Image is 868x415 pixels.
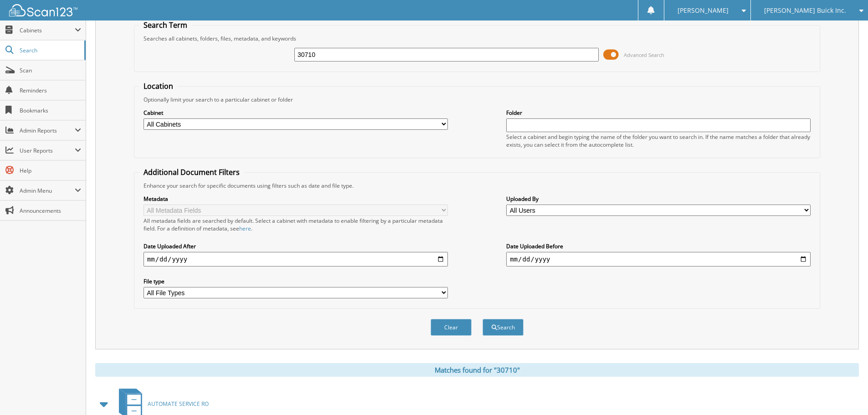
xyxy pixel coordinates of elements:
span: Cabinets [20,26,75,34]
input: start [144,252,448,266]
label: Metadata [144,195,448,203]
label: File type [144,277,448,285]
div: Optionally limit your search to a particular cabinet or folder [139,96,815,103]
div: Searches all cabinets, folders, files, metadata, and keywords [139,35,815,42]
span: Admin Reports [20,127,75,134]
iframe: Chat Widget [822,371,868,415]
a: here [239,225,251,232]
span: [PERSON_NAME] Buick Inc. [764,8,846,13]
span: Advanced Search [624,51,664,58]
span: [PERSON_NAME] [678,8,729,13]
span: Bookmarks [20,107,81,114]
img: scan123-logo-white.svg [9,4,77,16]
div: All metadata fields are searched by default. Select a cabinet with metadata to enable filtering b... [144,217,448,232]
legend: Location [139,81,178,91]
button: Clear [431,319,472,336]
input: end [506,252,811,266]
span: AUTOMATE SERVICE RO [148,400,209,408]
div: Select a cabinet and begin typing the name of the folder you want to search in. If the name match... [506,133,811,149]
span: Search [20,46,80,54]
label: Date Uploaded Before [506,242,811,250]
label: Folder [506,109,811,117]
div: Enhance your search for specific documents using filters such as date and file type. [139,182,815,190]
label: Uploaded By [506,195,811,203]
span: Reminders [20,87,81,94]
span: Admin Menu [20,187,75,195]
label: Cabinet [144,109,448,117]
label: Date Uploaded After [144,242,448,250]
span: User Reports [20,147,75,154]
legend: Search Term [139,20,192,30]
div: Matches found for "30710" [95,363,859,377]
span: Help [20,167,81,174]
span: Scan [20,67,81,74]
legend: Additional Document Filters [139,167,244,177]
span: Announcements [20,207,81,215]
button: Search [483,319,524,336]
